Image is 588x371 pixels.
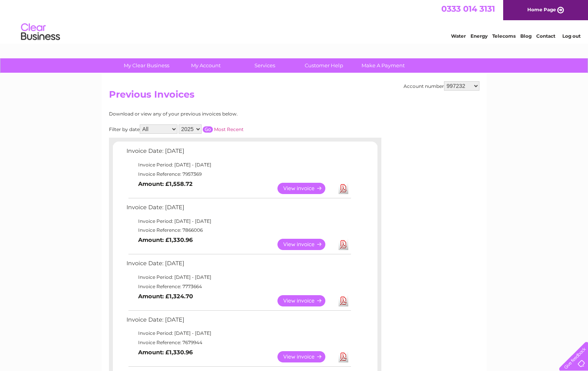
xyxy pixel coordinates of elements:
[114,58,179,73] a: My Clear Business
[125,273,352,282] td: Invoice Period: [DATE] - [DATE]
[138,236,193,243] b: Amount: £1,330.96
[125,160,352,170] td: Invoice Period: [DATE] - [DATE]
[277,239,335,250] a: View
[109,89,479,104] h2: Previous Invoices
[125,258,352,273] td: Invoice Date: [DATE]
[451,33,466,39] a: Water
[109,111,313,117] div: Download or view any of your previous invoices below.
[125,226,352,235] td: Invoice Reference: 7866006
[125,338,352,347] td: Invoice Reference: 7679944
[109,124,313,134] div: Filter by date
[562,33,581,39] a: Log out
[125,217,352,226] td: Invoice Period: [DATE] - [DATE]
[536,33,555,39] a: Contact
[404,81,479,91] div: Account number
[277,351,335,362] a: View
[214,126,244,132] a: Most Recent
[292,58,356,73] a: Customer Help
[339,239,348,250] a: Download
[492,33,516,39] a: Telecoms
[125,282,352,291] td: Invoice Reference: 7773664
[111,4,478,38] div: Clear Business is a trading name of Verastar Limited (registered in [GEOGRAPHIC_DATA] No. 3667643...
[125,170,352,179] td: Invoice Reference: 7957369
[138,293,193,300] b: Amount: £1,324.70
[351,58,415,73] a: Make A Payment
[125,202,352,217] td: Invoice Date: [DATE]
[520,33,532,39] a: Blog
[277,295,335,306] a: View
[339,295,348,306] a: Download
[138,349,193,356] b: Amount: £1,330.96
[125,146,352,160] td: Invoice Date: [DATE]
[125,329,352,338] td: Invoice Period: [DATE] - [DATE]
[233,58,297,73] a: Services
[125,315,352,329] td: Invoice Date: [DATE]
[339,183,348,194] a: Download
[441,4,495,14] a: 0333 014 3131
[470,33,488,39] a: Energy
[339,351,348,362] a: Download
[174,58,238,73] a: My Account
[21,20,60,44] img: logo.png
[138,180,193,187] b: Amount: £1,558.72
[277,183,335,194] a: View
